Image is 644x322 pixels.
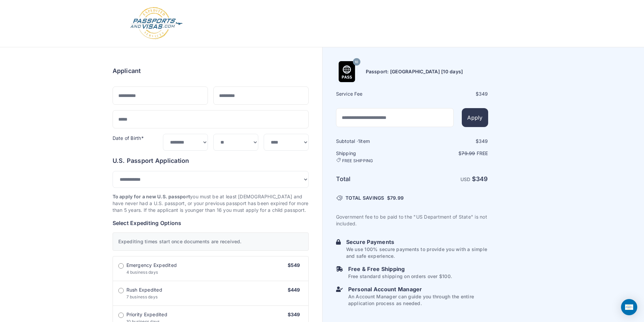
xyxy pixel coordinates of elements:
[126,294,158,299] span: 7 business days
[126,270,158,275] span: 4 business days
[348,285,488,293] h6: Personal Account Manager
[126,311,167,318] span: Priority Expedited
[126,262,177,269] span: Emergency Expedited
[413,150,488,157] p: $
[288,287,300,293] span: $449
[336,91,411,97] h6: Service Fee
[113,232,309,251] div: Expediting times start once documents are received.
[126,287,162,293] span: Rush Expedited
[413,138,488,145] div: $
[472,175,488,182] strong: $
[355,58,358,67] span: 10
[366,68,463,75] h6: Passport: [GEOGRAPHIC_DATA] [10 days]
[460,176,471,182] span: USD
[113,193,309,214] p: you must be at least [DEMOGRAPHIC_DATA] and have never had a U.S. passport, or your previous pass...
[390,195,404,201] span: 79.99
[346,246,488,259] p: We use 100% secure payments to provide you with a simple and safe experience.
[336,214,488,227] p: Government fee to be paid to the "US Department of State" is not included.
[336,138,411,145] h6: Subtotal · item
[479,138,488,144] span: 349
[413,91,488,97] div: $
[348,273,452,280] p: Free standard shipping on orders over $100.
[113,66,141,76] h6: Applicant
[348,265,452,273] h6: Free & Free Shipping
[113,156,309,166] h6: U.S. Passport Application
[288,312,300,317] span: $349
[342,158,373,164] span: FREE SHIPPING
[477,150,488,156] span: Free
[476,175,488,182] span: 349
[288,262,300,268] span: $549
[461,150,475,156] span: 79.99
[113,219,309,227] h6: Select Expediting Options
[348,293,488,307] p: An Account Manager can guide you through the entire application process as needed.
[358,138,360,144] span: 1
[336,150,411,164] h6: Shipping
[621,299,637,315] div: Open Intercom Messenger
[462,108,488,127] button: Apply
[479,91,488,97] span: 349
[129,7,183,40] img: Logo
[345,195,384,201] span: TOTAL SAVINGS
[113,194,190,199] strong: To apply for a new U.S. passport
[336,174,411,184] h6: Total
[113,135,144,141] label: Date of Birth*
[387,195,404,201] span: $
[346,238,488,246] h6: Secure Payments
[336,61,357,82] img: Product Name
